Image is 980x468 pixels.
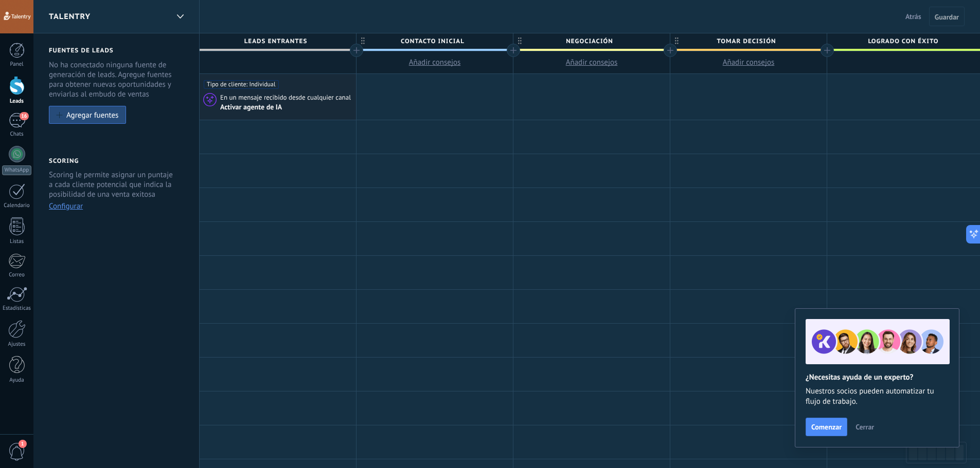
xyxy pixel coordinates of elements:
[905,12,921,21] span: Atrás
[851,419,879,435] button: Cerrar
[49,47,186,54] h2: Fuentes de leads
[409,58,461,67] span: Añadir consejos
[49,157,79,165] h2: Scoring
[49,201,83,211] button: Configurar
[2,131,32,138] div: Chats
[806,372,949,382] h2: ¿Necesitas ayuda de un experto?
[856,423,874,430] span: Cerrar
[2,272,32,278] div: Correo
[929,7,965,26] button: Guardar
[513,51,670,73] button: Añadir consejos
[670,33,822,49] span: Tomar decisión
[513,33,670,49] div: Negociación
[200,33,356,49] div: Leads Entrantes
[220,103,283,112] div: Activar agente de IA
[2,98,32,105] div: Leads
[2,377,32,384] div: Ayuda
[49,12,91,22] span: Talentry
[66,110,118,119] div: Agregar fuentes
[806,386,949,407] span: Nuestros socios pueden automatizar tu flujo de trabajo.
[513,33,665,49] span: Negociación
[827,33,978,49] span: Logrado con éxito
[49,170,177,199] p: Scoring le permite asignar un puntaje a cada cliente potencial que indica la posibilidad de una v...
[357,33,508,49] span: Contacto inicial
[2,165,31,175] div: WhatsApp
[901,9,925,24] button: Atrás
[357,51,513,73] button: Añadir consejos
[200,33,351,49] span: Leads Entrantes
[357,33,513,49] div: Contacto inicial
[220,93,352,102] span: En un mensaje recibido desde cualquier canal
[811,423,842,430] span: Comenzar
[204,80,279,89] span: Tipo de cliente: Individual
[2,305,32,312] div: Estadísticas
[935,13,959,21] span: Guardar
[806,418,847,436] button: Comenzar
[723,58,775,67] span: Añadir consejos
[19,440,27,448] span: 1
[2,61,32,68] div: Panel
[2,202,32,209] div: Calendario
[49,106,126,124] button: Agregar fuentes
[49,60,186,99] div: No ha conectado ninguna fuente de generación de leads. Agregue fuentes para obtener nuevas oportu...
[20,112,28,120] span: 16
[2,341,32,348] div: Ajustes
[566,58,618,67] span: Añadir consejos
[670,33,827,49] div: Tomar decisión
[670,51,827,73] button: Añadir consejos
[2,238,32,245] div: Listas
[171,7,189,27] div: Talentry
